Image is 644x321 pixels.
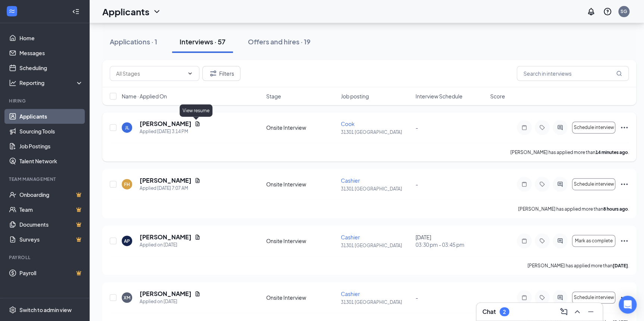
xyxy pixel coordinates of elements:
[187,70,193,76] svg: ChevronDown
[195,177,200,183] svg: Document
[202,66,240,81] button: Filter Filters
[572,235,615,247] button: Mark as complete
[619,296,637,314] div: Open Intercom Messenger
[140,241,200,249] div: Applied on [DATE]
[587,7,595,16] svg: Notifications
[573,125,614,130] span: Schedule interview
[110,37,157,46] div: Applications · 1
[19,217,83,232] a: DocumentsCrown
[612,263,628,268] b: [DATE]
[416,233,486,248] div: [DATE]
[575,238,613,243] span: Mark as complete
[195,291,200,297] svg: Document
[603,206,628,212] b: 8 hours ago
[266,92,281,100] span: Stage
[620,236,629,245] svg: Ellipses
[341,120,355,127] span: Cook
[538,125,547,130] svg: Tag
[556,295,564,300] svg: ActiveChat
[19,124,83,139] a: Sourcing Tools
[572,122,615,133] button: Schedule interview
[140,185,200,192] div: Applied [DATE] 7:07 AM
[19,202,83,217] a: TeamCrown
[19,232,83,247] a: SurveysCrown
[520,238,529,244] svg: Note
[9,176,82,182] div: Team Management
[122,92,167,100] span: Name · Applied On
[266,294,336,301] div: Onsite Interview
[520,295,529,300] svg: Note
[482,308,496,316] h3: Chat
[9,98,82,104] div: Hiring
[620,123,629,132] svg: Ellipses
[572,292,615,303] button: Schedule interview
[9,306,16,314] svg: Settings
[19,306,72,314] div: Switch to admin view
[538,181,547,187] svg: Tag
[616,70,622,76] svg: MagnifyingGlass
[124,295,130,301] div: XM
[266,180,336,188] div: Onsite Interview
[195,121,200,127] svg: Document
[9,79,16,86] svg: Analysis
[556,238,564,244] svg: ActiveChat
[558,306,570,318] button: ComposeMessage
[152,7,161,16] svg: ChevronDown
[19,45,83,60] a: Messages
[19,154,83,169] a: Talent Network
[19,139,83,154] a: Job Postings
[140,298,200,305] div: Applied on [DATE]
[573,307,582,316] svg: ChevronUp
[517,66,629,81] input: Search in interviews
[195,234,200,240] svg: Document
[527,262,629,269] p: [PERSON_NAME] has applied more than .
[72,8,80,15] svg: Collapse
[416,92,463,100] span: Interview Schedule
[124,238,130,244] div: AP
[520,181,529,187] svg: Note
[140,128,200,135] div: Applied [DATE] 3:14 PM
[140,120,192,128] h5: [PERSON_NAME]
[416,124,418,131] span: -
[585,306,597,318] button: Minimize
[8,7,16,15] svg: WorkstreamLogo
[620,8,627,15] div: SG
[341,92,369,100] span: Job posting
[140,290,192,298] h5: [PERSON_NAME]
[19,60,83,75] a: Scheduling
[556,181,564,187] svg: ActiveChat
[266,124,336,131] div: Onsite Interview
[603,7,612,16] svg: QuestionInfo
[520,125,529,130] svg: Note
[180,37,225,46] div: Interviews · 57
[248,37,311,46] div: Offers and hires · 19
[490,92,505,100] span: Score
[620,180,629,189] svg: Ellipses
[573,182,614,187] span: Schedule interview
[341,177,360,184] span: Cashier
[573,295,614,300] span: Schedule interview
[341,186,411,192] p: 31301 [GEOGRAPHIC_DATA]
[116,69,184,78] input: All Stages
[19,187,83,202] a: OnboardingCrown
[416,294,418,301] span: -
[140,233,192,241] h5: [PERSON_NAME]
[209,69,218,78] svg: Filter
[510,149,629,155] p: [PERSON_NAME] has applied more than .
[538,238,547,244] svg: Tag
[341,299,411,305] p: 31301 [GEOGRAPHIC_DATA]
[341,242,411,249] p: 31301 [GEOGRAPHIC_DATA]
[556,125,564,130] svg: ActiveChat
[620,293,629,302] svg: Ellipses
[19,31,83,45] a: Home
[180,104,212,117] div: View resume
[559,307,568,316] svg: ComposeMessage
[102,5,149,18] h1: Applicants
[518,206,629,212] p: [PERSON_NAME] has applied more than .
[572,178,615,190] button: Schedule interview
[571,306,583,318] button: ChevronUp
[140,176,192,185] h5: [PERSON_NAME]
[124,181,130,188] div: FH
[19,109,83,124] a: Applicants
[416,181,418,188] span: -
